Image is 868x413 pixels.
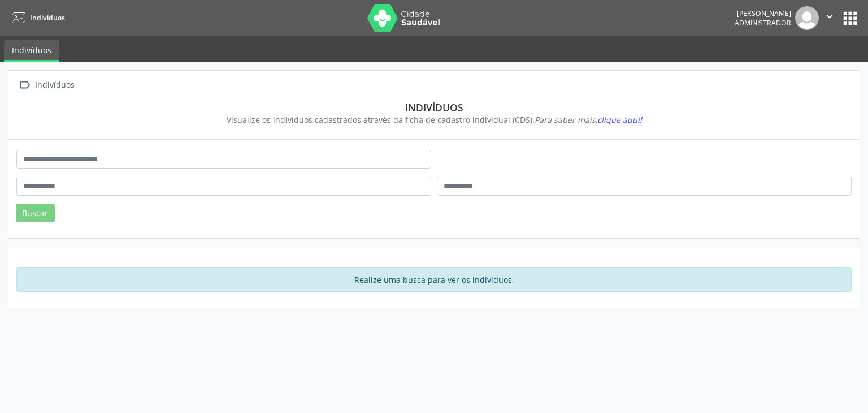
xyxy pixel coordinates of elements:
[735,18,791,28] span: Administrador
[823,10,836,23] i: 
[33,77,76,93] div: Indivíduos
[597,114,642,125] span: clique aqui!
[840,8,860,28] button: apps
[4,40,59,62] a: Indivíduos
[16,204,55,223] button: Buscar
[16,267,852,292] div: Realize uma busca para ver os indivíduos.
[24,114,844,126] div: Visualize os indivíduos cadastrados através da ficha de cadastro individual (CDS).
[16,77,33,93] i: 
[819,6,840,30] button: 
[24,101,844,114] div: Indivíduos
[795,6,819,30] img: img
[735,8,791,18] div: [PERSON_NAME]
[535,114,642,125] i: Para saber mais,
[8,8,65,27] a: Indivíduos
[16,77,76,93] a:  Indivíduos
[30,13,65,23] span: Indivíduos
